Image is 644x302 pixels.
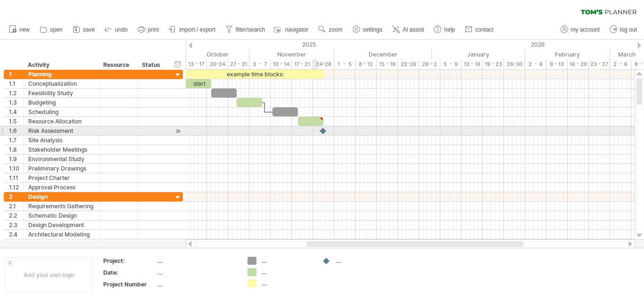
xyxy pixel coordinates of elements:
div: 16 - 20 [568,59,589,69]
div: 2.5 [9,239,23,248]
span: log out [620,26,637,33]
div: 1.2 [9,89,23,98]
div: February 2026 [525,49,610,59]
div: 2 - 6 [610,59,631,69]
div: 22-26 [398,59,419,69]
div: Activity [28,60,93,70]
a: print [135,24,162,36]
div: 1.9 [9,155,23,163]
div: 24-28 [313,59,334,69]
div: 1.12 [9,183,23,192]
span: print [148,26,159,33]
div: October 2025 [152,49,249,59]
span: filter/search [236,26,265,33]
a: save [70,24,98,36]
a: open [37,24,66,36]
a: zoom [316,24,345,36]
div: 1.1 [9,79,23,88]
div: 1.7 [9,136,23,145]
div: Status [142,60,163,70]
a: contact [462,24,496,36]
div: January 2026 [432,49,525,59]
div: Conceptualization [28,79,94,88]
div: 20-24 [207,59,228,69]
div: .... [157,269,236,277]
span: contact [475,26,494,33]
div: 1.3 [9,98,23,107]
span: help [444,26,455,33]
span: undo [115,26,128,33]
span: save [83,26,95,33]
div: Resource [103,60,132,70]
div: .... [336,257,387,265]
div: Design Development [28,220,94,229]
div: example time blocks: [186,70,324,79]
div: .... [157,280,236,288]
div: 10 - 14 [271,59,292,69]
div: Architectural Modeling [28,230,94,239]
div: 29 - 2 [419,59,440,69]
a: filter/search [223,24,268,36]
div: Budgeting [28,98,94,107]
div: 1 - 5 [334,59,355,69]
div: start [186,79,211,88]
span: navigator [285,26,308,33]
a: my account [558,24,603,36]
div: December 2025 [334,49,432,59]
div: 1.8 [9,145,23,154]
span: my account [571,26,600,33]
div: November 2025 [249,49,334,59]
div: 8 - 12 [355,59,377,69]
span: import / export [179,26,215,33]
a: import / export [166,24,218,36]
div: 2.1 [9,202,23,211]
div: Approval Process [28,183,94,192]
div: Environmental Study [28,155,94,163]
div: Project Number [103,280,155,288]
div: Risk Assessment [28,126,94,135]
div: 3 - 7 [249,59,271,69]
div: Stakeholder Meetings [28,145,94,154]
div: 26-30 [504,59,525,69]
div: 1.4 [9,107,23,116]
div: Date: [103,269,155,277]
div: Planning [28,70,94,79]
span: open [50,26,63,33]
div: Add your own logo [5,257,93,293]
div: 17 - 21 [292,59,313,69]
div: Preliminary Drawings [28,164,94,173]
a: settings [350,24,385,36]
div: 1.10 [9,164,23,173]
div: Requirements Gathering [28,202,94,211]
div: 1.6 [9,126,23,135]
a: help [431,24,458,36]
div: 9 - 13 [546,59,568,69]
a: AI assist [390,24,427,36]
div: 27 - 31 [228,59,249,69]
div: .... [261,268,313,276]
span: new [19,26,30,33]
span: AI assist [403,26,424,33]
div: 19 - 23 [483,59,504,69]
div: 2.4 [9,230,23,239]
div: 1.11 [9,173,23,182]
a: navigator [272,24,311,36]
div: 2.3 [9,220,23,229]
div: Schematic Design [28,211,94,220]
div: 2.2 [9,211,23,220]
div: Feasibility Study [28,89,94,98]
a: log out [607,24,640,36]
div: 12 - 16 [462,59,483,69]
div: .... [261,257,313,265]
div: .... [261,279,313,287]
span: settings [363,26,382,33]
div: 2 - 6 [525,59,546,69]
div: Structural Engineering [28,239,94,248]
a: undo [102,24,131,36]
div: scroll to activity [173,126,182,136]
div: .... [157,257,236,265]
div: 15 - 19 [377,59,398,69]
div: 5 - 9 [440,59,462,69]
span: zoom [329,26,342,33]
div: Design [28,192,94,201]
